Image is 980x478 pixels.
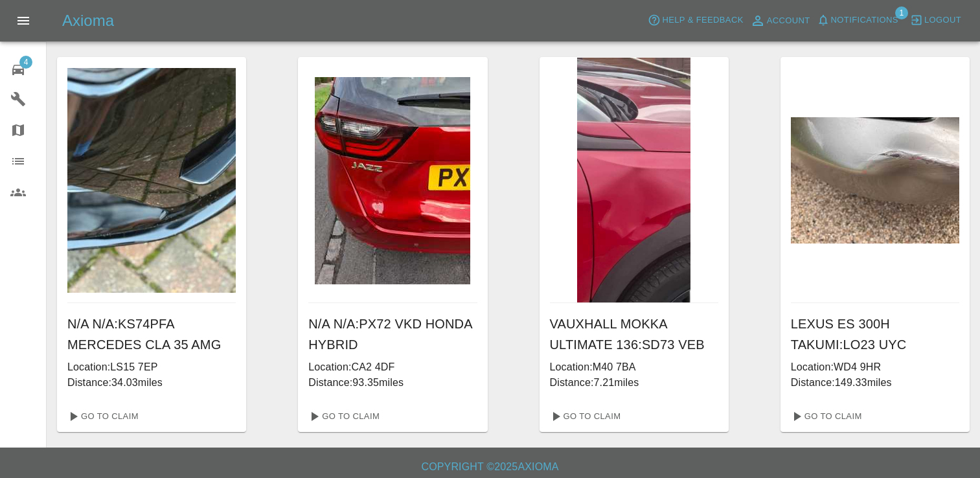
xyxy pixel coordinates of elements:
[767,14,810,28] span: Account
[62,406,142,427] a: Go To Claim
[67,375,236,391] p: Distance: 34.03 miles
[924,13,961,28] span: Logout
[662,13,743,28] span: Help & Feedback
[67,359,236,375] p: Location: LS15 7EP
[747,10,814,31] a: Account
[10,458,970,476] h6: Copyright © 2025 Axioma
[545,406,624,427] a: Go To Claim
[8,5,39,36] button: Open drawer
[814,10,902,30] button: Notifications
[791,313,959,355] h6: LEXUS ES 300H TAKUMI : LO23 UYC
[550,359,718,375] p: Location: M40 7BA
[19,56,32,69] span: 4
[303,406,383,427] a: Go To Claim
[644,10,746,30] button: Help & Feedback
[308,313,477,355] h6: N/A N/A : PX72 VKD HONDA HYBRID
[67,313,236,355] h6: N/A N/A : KS74PFA MERCEDES CLA 35 AMG
[907,10,964,30] button: Logout
[308,375,477,391] p: Distance: 93.35 miles
[550,313,718,355] h6: VAUXHALL MOKKA ULTIMATE 136 : SD73 VEB
[62,10,114,31] h5: Axioma
[786,406,865,427] a: Go To Claim
[791,375,959,391] p: Distance: 149.33 miles
[550,375,718,391] p: Distance: 7.21 miles
[791,359,959,375] p: Location: WD4 9HR
[895,6,908,19] span: 1
[831,13,898,28] span: Notifications
[308,359,477,375] p: Location: CA2 4DF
